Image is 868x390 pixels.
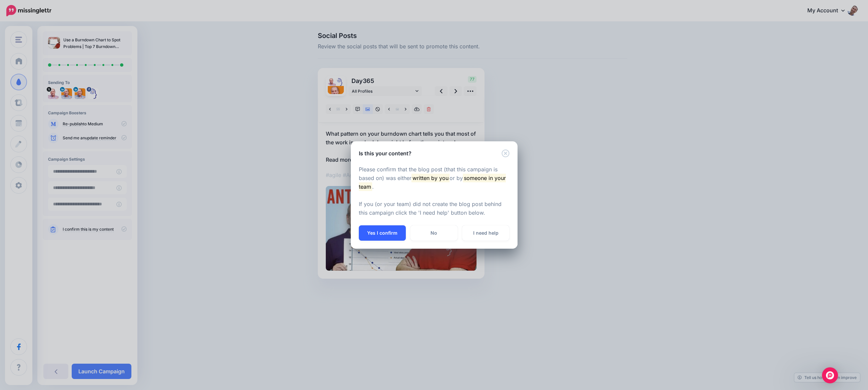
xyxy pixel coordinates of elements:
p: Please confirm that the blog post (that this campaign is based on) was either or by . If you (or ... [359,165,510,217]
a: I need help [462,225,509,241]
button: Yes I confirm [359,225,406,241]
button: Close [502,149,510,158]
a: No [410,225,458,241]
h5: Is this your content? [359,149,411,157]
mark: someone in your team [359,174,506,191]
mark: written by you [411,174,450,182]
div: Open Intercom Messenger [822,367,838,383]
